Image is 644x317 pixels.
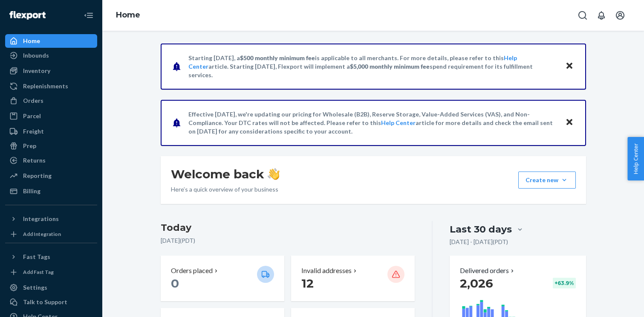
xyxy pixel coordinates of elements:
[240,54,315,61] span: $500 monthly minimum fee
[23,96,43,105] div: Orders
[23,283,47,292] div: Settings
[460,266,516,276] button: Delivered orders
[23,187,40,195] div: Billing
[450,238,508,246] p: [DATE] - [DATE] ( PDT )
[171,185,280,194] p: Here’s a quick overview of your business
[5,295,97,309] a: Talk to Support
[5,250,97,264] button: Fast Tags
[5,94,97,108] a: Orders
[5,125,97,138] a: Freight
[5,184,97,198] a: Billing
[5,169,97,183] a: Reporting
[5,64,97,78] a: Inventory
[350,63,430,70] span: $5,000 monthly minimum fee
[5,109,97,123] a: Parcel
[161,256,284,301] button: Orders placed 0
[5,49,97,62] a: Inbounds
[5,139,97,153] a: Prep
[23,215,59,223] div: Integrations
[593,7,610,24] button: Open notifications
[171,266,213,276] p: Orders placed
[23,172,52,180] div: Reporting
[23,67,50,75] div: Inventory
[5,212,97,226] button: Integrations
[23,127,44,136] div: Freight
[23,82,68,90] div: Replenishments
[381,119,416,126] a: Help Center
[553,278,576,288] div: + 63.9 %
[23,51,49,60] div: Inbounds
[9,11,46,20] img: Flexport logo
[291,256,415,301] button: Invalid addresses 12
[171,276,179,291] span: 0
[460,276,493,291] span: 2,026
[574,7,591,24] button: Open Search Box
[5,267,97,277] a: Add Fast Tag
[161,221,415,235] h3: Today
[171,166,280,182] h1: Welcome back
[627,137,644,180] button: Help Center
[5,281,97,294] a: Settings
[564,60,575,73] button: Close
[23,112,41,120] div: Parcel
[109,3,147,28] ol: breadcrumbs
[518,172,576,189] button: Create new
[188,110,557,136] p: Effective [DATE], we're updating our pricing for Wholesale (B2B), Reserve Storage, Value-Added Se...
[564,116,575,129] button: Close
[612,7,629,24] button: Open account menu
[23,268,54,276] div: Add Fast Tag
[5,154,97,167] a: Returns
[23,37,40,45] div: Home
[116,10,140,20] a: Home
[161,236,415,245] p: [DATE] ( PDT )
[80,7,97,24] button: Close Navigation
[188,54,557,79] p: Starting [DATE], a is applicable to all merchants. For more details, please refer to this article...
[301,266,352,276] p: Invalid addresses
[268,168,280,180] img: hand-wave emoji
[23,298,67,306] div: Talk to Support
[23,230,61,238] div: Add Integration
[450,223,512,236] div: Last 30 days
[5,34,97,48] a: Home
[23,156,46,165] div: Returns
[5,229,97,239] a: Add Integration
[5,79,97,93] a: Replenishments
[301,276,314,291] span: 12
[23,142,36,150] div: Prep
[23,253,50,261] div: Fast Tags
